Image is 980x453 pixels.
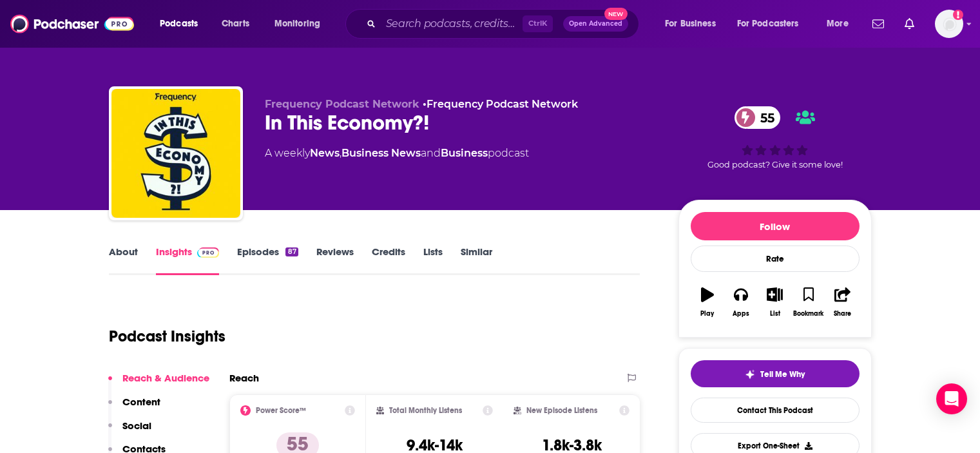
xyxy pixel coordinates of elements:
button: open menu [265,14,337,34]
button: List [758,279,791,325]
div: List [770,310,780,318]
a: Episodes87 [237,246,298,275]
button: Open AdvancedNew [563,16,628,32]
p: Content [122,396,160,408]
button: open menu [818,14,865,34]
a: Charts [213,14,257,34]
a: Business News [341,147,421,159]
a: Lists [423,246,443,275]
span: 55 [747,106,781,129]
p: Reach & Audience [122,372,209,384]
img: tell me why sparkle [745,369,755,380]
a: About [109,246,138,275]
span: More [827,15,849,33]
a: 55 [735,106,781,129]
button: open menu [729,14,818,34]
span: Open Advanced [569,21,622,27]
span: Tell Me Why [760,369,805,380]
img: Podchaser - Follow, Share and Rate Podcasts [10,12,134,36]
button: open menu [656,14,732,34]
span: Logged in as amaclellan [935,10,963,38]
div: Play [700,310,714,318]
span: and [421,147,441,159]
p: Social [122,419,151,432]
a: News [310,147,340,159]
span: New [604,8,628,20]
a: InsightsPodchaser Pro [156,246,220,275]
img: User Profile [935,10,963,38]
button: Bookmark [792,279,825,325]
div: Open Intercom Messenger [936,383,967,414]
h2: New Episode Listens [526,406,597,415]
a: Business [441,147,488,159]
div: Rate [691,246,860,272]
div: Bookmark [793,310,823,318]
span: Ctrl K [523,15,553,32]
span: • [423,98,578,110]
span: Frequency Podcast Network [265,98,419,110]
span: For Podcasters [737,15,799,33]
button: Content [108,396,160,419]
span: , [340,147,341,159]
h2: Reach [229,372,259,384]
h1: Podcast Insights [109,327,226,346]
div: 55Good podcast? Give it some love! [678,98,872,178]
a: Show notifications dropdown [867,13,889,35]
a: Contact This Podcast [691,398,860,423]
button: Show profile menu [935,10,963,38]
a: Show notifications dropdown [899,13,919,35]
h2: Power Score™ [256,406,306,415]
span: Charts [222,15,249,33]
div: A weekly podcast [265,146,529,161]
button: Play [691,279,724,325]
h2: Total Monthly Listens [389,406,462,415]
img: Podchaser Pro [197,247,220,258]
button: open menu [151,14,215,34]
button: tell me why sparkleTell Me Why [691,360,860,387]
span: Good podcast? Give it some love! [707,160,843,169]
a: Credits [372,246,405,275]
a: Similar [461,246,492,275]
button: Apps [724,279,758,325]
a: Reviews [316,246,354,275]
span: Podcasts [160,15,198,33]
div: Share [834,310,851,318]
span: Monitoring [274,15,320,33]
span: For Business [665,15,716,33]
div: Apps [733,310,749,318]
img: In This Economy?! [111,89,240,218]
button: Social [108,419,151,443]
div: 87 [285,247,298,256]
a: Frequency Podcast Network [427,98,578,110]
button: Share [825,279,859,325]
svg: Add a profile image [953,10,963,20]
input: Search podcasts, credits, & more... [381,14,523,34]
button: Follow [691,212,860,240]
button: Reach & Audience [108,372,209,396]
div: Search podcasts, credits, & more... [358,9,651,39]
